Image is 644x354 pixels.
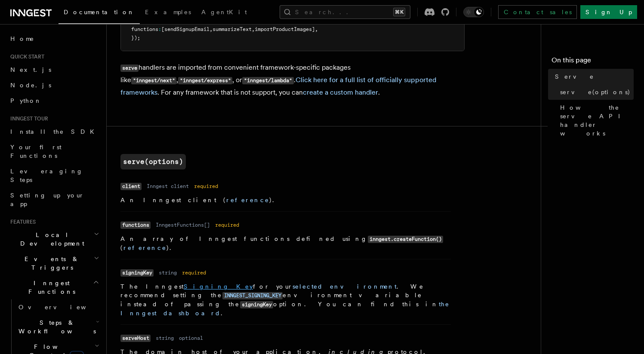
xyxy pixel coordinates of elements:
p: An Inngest client ( ). [120,196,451,204]
span: summarizeText [213,26,252,32]
a: Leveraging Steps [7,163,101,188]
span: Next.js [10,66,51,73]
p: The Inngest for your . We recommend setting the environment variable instead of passing the optio... [120,282,451,317]
code: functions [120,222,151,229]
button: Events & Triggers [7,251,101,275]
span: Serve [555,72,594,81]
span: functions [131,26,158,32]
span: Leveraging Steps [10,168,83,183]
dd: string [156,335,174,342]
span: , [210,26,213,32]
code: "inngest/next" [131,77,176,84]
a: AgentKit [196,3,252,23]
button: Inngest Functions [7,275,101,299]
span: , [315,26,318,32]
a: Home [7,31,101,46]
span: Your first Functions [10,144,62,159]
span: Steps & Workflows [15,318,96,336]
span: serve(options) [560,88,631,96]
span: How the serve API handler works [560,103,634,138]
span: Local Development [7,231,94,248]
code: INNGEST_SIGNING_KEY [222,292,283,299]
dd: Inngest client [147,183,189,190]
a: Install the SDK [7,124,101,139]
dd: required [194,183,218,190]
code: client [120,183,142,190]
button: Toggle dark mode [463,7,484,17]
span: , [252,26,255,32]
code: inngest.createFunction() [368,236,443,243]
code: serve [120,65,139,72]
dd: required [215,222,239,228]
a: Documentation [59,3,140,24]
span: Python [10,97,42,104]
a: reference [123,244,166,251]
span: Features [7,219,36,225]
span: Quick start [7,53,44,60]
dd: string [159,269,177,276]
dd: optional [179,335,203,342]
span: [sendSignupEmail [161,26,210,32]
a: selected environment [293,283,397,290]
span: }); [131,35,140,41]
a: reference [226,197,269,203]
span: Install the SDK [10,128,99,135]
span: Overview [18,304,107,311]
code: "inngest/lambda" [242,77,293,84]
a: Setting up your app [7,188,101,212]
a: Overview [15,299,101,315]
kbd: ⌘K [393,8,405,16]
a: How the serve API handler works [557,100,634,141]
button: Local Development [7,227,101,251]
p: handlers are imported from convenient framework-specific packages like , , or . . For any framewo... [120,62,465,99]
span: : [158,26,161,32]
span: importProductImages] [255,26,315,32]
a: serve(options) [557,84,634,100]
span: Node.js [10,82,51,89]
a: Your first Functions [7,139,101,163]
a: Serve [552,69,634,84]
span: Inngest Functions [7,279,93,296]
a: Sign Up [580,5,637,19]
a: Next.js [7,62,101,77]
a: Signing Key [184,283,253,290]
span: Home [10,34,34,43]
a: Contact sales [498,5,577,19]
button: Search...⌘K [280,5,410,19]
span: Events & Triggers [7,255,94,272]
code: signingKey [240,301,273,308]
code: serveHost [120,335,151,342]
span: Documentation [64,9,135,15]
code: signingKey [120,269,154,277]
span: Setting up your app [10,192,84,207]
a: Node.js [7,77,101,93]
button: Steps & Workflows [15,315,101,339]
code: "inngest/express" [178,77,232,84]
dd: InngestFunctions[] [156,222,210,228]
a: INNGEST_SIGNING_KEY [222,292,283,299]
dd: required [182,269,206,276]
a: create a custom handler [303,88,378,96]
span: Inngest tour [7,115,48,122]
a: serve(options) [120,154,186,169]
h4: On this page [552,55,634,69]
p: An array of Inngest functions defined using ( ). [120,234,451,252]
span: AgentKit [201,9,247,15]
a: Examples [140,3,196,23]
a: Python [7,93,101,108]
span: Examples [145,9,191,15]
